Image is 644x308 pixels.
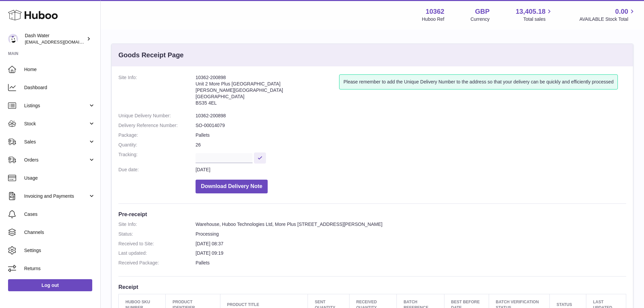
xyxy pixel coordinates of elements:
dd: SO-00014079 [196,122,626,129]
dt: Received to Site: [118,241,196,247]
span: 13,405.18 [516,7,545,16]
span: Stock [24,121,88,127]
address: 10362-200898 Unit 2 More Plus [GEOGRAPHIC_DATA] [PERSON_NAME][GEOGRAPHIC_DATA] [GEOGRAPHIC_DATA] ... [196,74,339,109]
div: Please remember to add the Unique Delivery Number to the address so that your delivery can be qui... [339,74,618,89]
dd: Pallets [196,132,626,138]
span: Orders [24,157,88,163]
img: orders@dash-water.com [8,34,18,44]
span: Usage [24,175,95,181]
h3: Pre-receipt [118,210,626,218]
span: Settings [24,247,95,254]
dt: Site Info: [118,74,196,109]
dd: [DATE] [196,167,626,173]
h3: Goods Receipt Page [118,51,184,60]
span: AVAILABLE Stock Total [579,16,636,22]
dd: Processing [196,231,626,237]
dt: Delivery Reference Number: [118,122,196,129]
dt: Site Info: [118,221,196,228]
dt: Unique Delivery Number: [118,113,196,119]
button: Download Delivery Note [196,180,268,193]
span: 0.00 [615,7,628,16]
span: Channels [24,229,95,236]
dt: Received Package: [118,260,196,266]
h3: Receipt [118,283,626,291]
a: Log out [8,279,92,291]
span: Listings [24,103,88,109]
dd: Pallets [196,260,626,266]
strong: 10362 [426,7,444,16]
span: Total sales [523,16,553,22]
dt: Quantity: [118,142,196,148]
dd: 26 [196,142,626,148]
span: [EMAIL_ADDRESS][DOMAIN_NAME] [25,39,99,45]
dt: Status: [118,231,196,237]
dd: [DATE] 08:37 [196,241,626,247]
a: 13,405.18 Total sales [516,7,553,22]
dt: Last updated: [118,250,196,256]
dt: Due date: [118,167,196,173]
div: Dash Water [25,33,85,45]
span: Dashboard [24,84,95,91]
dt: Package: [118,132,196,138]
dd: Warehouse, Huboo Technologies Ltd, More Plus [STREET_ADDRESS][PERSON_NAME] [196,221,626,228]
span: Sales [24,139,88,145]
a: 0.00 AVAILABLE Stock Total [579,7,636,22]
dt: Tracking: [118,151,196,163]
span: Invoicing and Payments [24,193,88,199]
div: Huboo Ref [422,16,444,22]
dd: 10362-200898 [196,113,626,119]
span: Returns [24,265,95,272]
div: Currency [471,16,490,22]
span: Cases [24,211,95,218]
strong: GBP [475,7,489,16]
span: Home [24,66,95,73]
dd: [DATE] 09:19 [196,250,626,256]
